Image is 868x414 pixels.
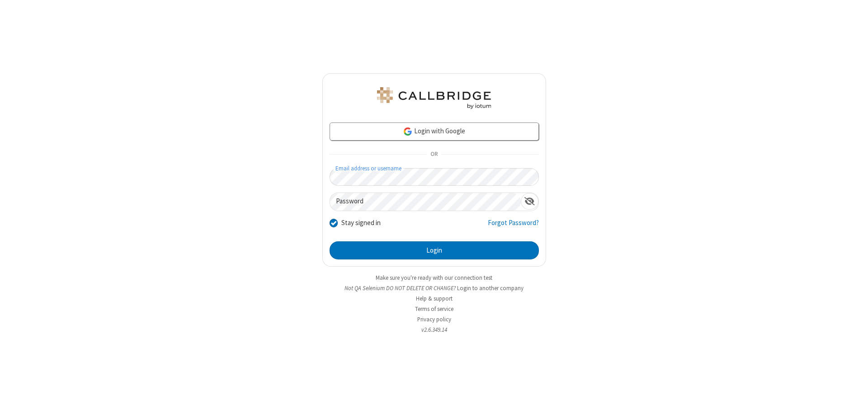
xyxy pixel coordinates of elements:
input: Password [330,193,521,211]
span: OR [427,148,441,161]
img: google-icon.png [403,127,413,136]
input: Email address or username [330,168,539,186]
li: Not QA Selenium DO NOT DELETE OR CHANGE? [322,284,546,292]
button: Login to another company [457,284,524,292]
button: Login [330,241,539,259]
a: Privacy policy [417,315,451,323]
li: v2.6.349.14 [322,325,546,334]
a: Login with Google [330,122,539,141]
a: Terms of service [415,305,453,313]
a: Help & support [416,295,453,302]
label: Stay signed in [341,218,381,228]
div: Show password [521,193,538,210]
a: Forgot Password? [488,218,539,235]
a: Make sure you're ready with our connection test [376,274,492,282]
img: QA Selenium DO NOT DELETE OR CHANGE [375,87,493,109]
